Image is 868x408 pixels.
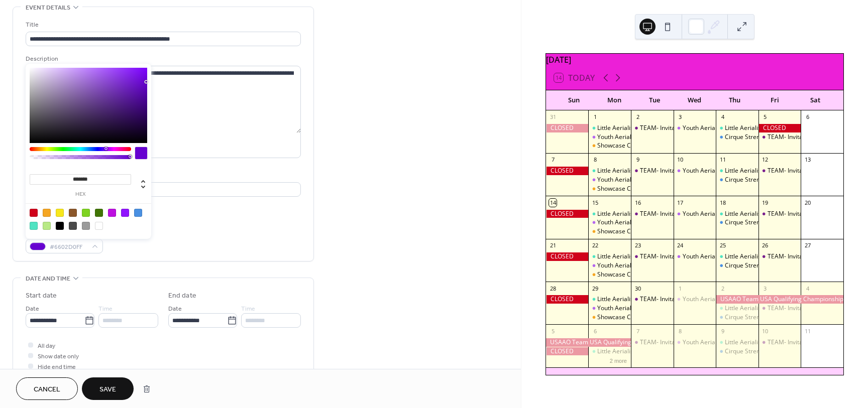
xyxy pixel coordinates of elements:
div: #50E3C2 [30,222,38,230]
button: Cancel [16,377,78,400]
div: 25 [719,242,726,249]
div: Cirque Strength - STARS INVITE ONLY [725,218,829,227]
div: 21 [549,242,557,249]
div: CLOSED [546,124,589,132]
div: #9013FE [121,209,129,217]
div: CLOSED [546,252,589,261]
div: 15 [591,199,599,206]
div: #BD10E0 [108,209,116,217]
div: Little Aerialists [725,210,766,218]
div: Little Aerialists [716,252,758,261]
div: TEAM- Invitation Only [758,304,801,313]
div: Cirque Strength - STARS INVITE ONLY [716,347,758,356]
div: TEAM- Invitation Only [768,338,827,347]
div: Sat [795,90,835,110]
div: TEAM- Invitation Only [758,210,801,218]
div: Youth Aerial Arts Club [674,252,716,261]
div: Fri [755,90,795,110]
div: Cirque Strength - STARS INVITE ONLY [716,218,758,227]
div: Little Aerialists [597,210,638,218]
div: Location [26,170,299,181]
div: Youth Aerial Arts Club [588,133,631,142]
div: Little Aerialists [597,347,638,356]
span: Date [26,304,39,314]
div: Youth Aerial Arts Club [588,304,631,313]
div: TEAM- Invitation Only [631,338,674,347]
div: TEAM- Invitation Only [640,167,700,175]
div: Little Aerialists [597,167,638,175]
div: CLOSED [546,295,589,304]
div: TEAM- Invitation Only [758,338,801,347]
div: 30 [634,285,641,292]
div: TEAM- Invitation Only [640,124,700,132]
div: Showcase Club! [597,142,641,150]
div: Sun [554,90,594,110]
div: TEAM- Invitation Only [631,124,674,132]
div: TEAM- Invitation Only [758,133,801,142]
div: 23 [634,242,641,249]
div: Cirque Strength - STARS INVITE ONLY [725,261,829,270]
div: Little Aerialists [588,124,631,132]
div: #9B9B9B [82,222,90,230]
div: Little Aerialists [597,124,638,132]
div: TEAM- Invitation Only [640,338,700,347]
div: Youth Aerial Arts Club [683,338,744,347]
div: Little Aerialists [716,338,758,347]
div: Little Aerialists [725,304,766,313]
div: Cirque Strength - STARS INVITE ONLY [725,133,829,142]
div: 6 [591,327,599,335]
div: #4A90E2 [134,209,142,217]
div: 29 [591,285,599,292]
div: Youth Aerial Arts Club [597,304,659,313]
span: Time [241,304,255,314]
div: Showcase Club! [588,270,631,279]
div: Cirque Strength - STARS INVITE ONLY [716,261,758,270]
div: Cirque Strength - STARS INVITE ONLY [716,176,758,184]
div: 2 [634,113,641,121]
div: 8 [677,327,684,335]
div: Showcase Club! [597,313,641,322]
button: Save [82,377,134,400]
label: hex [30,192,131,197]
div: Cirque Strength - STARS INVITE ONLY [725,176,829,184]
div: 18 [719,199,726,206]
div: TEAM- Invitation Only [631,252,674,261]
div: 8 [591,156,599,164]
div: Youth Aerial Arts Club [674,338,716,347]
div: Showcase Club! [588,185,631,193]
div: Youth Aerial Arts Club [683,210,744,218]
div: 4 [719,113,726,121]
div: Little Aerialists [597,252,638,261]
div: Cirque Strength - STARS INVITE ONLY [725,313,829,322]
div: Showcase Club! [588,142,631,150]
div: 3 [677,113,684,121]
div: #B8E986 [43,222,51,230]
div: #D0021B [30,209,38,217]
div: TEAM- Invitation Only [768,167,827,175]
div: CLOSED [546,167,589,175]
div: [DATE] [546,54,843,66]
div: TEAM- Invitation Only [631,210,674,218]
div: TEAM- Invitation Only [768,210,827,218]
div: USAAO Team USA Qualifying Championships, FL [716,295,843,304]
div: Little Aerialists [716,210,758,218]
div: 9 [719,327,726,335]
div: Youth Aerial Arts Club [674,124,716,132]
div: Showcase Club! [588,227,631,236]
div: Mon [594,90,634,110]
div: TEAM- Invitation Only [768,304,827,313]
div: 13 [804,156,811,164]
div: Youth Aerial Arts Club [588,176,631,184]
div: 27 [804,242,811,249]
div: Showcase Club! [597,270,641,279]
div: TEAM- Invitation Only [758,252,801,261]
div: 22 [591,242,599,249]
div: CLOSED [758,124,801,132]
div: 16 [634,199,641,206]
span: Show date only [38,351,79,362]
div: Youth Aerial Arts Club [674,167,716,175]
div: Youth Aerial Arts Club [588,261,631,270]
div: TEAM- Invitation Only [631,295,674,304]
div: Tue [634,90,675,110]
div: 17 [677,199,684,206]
